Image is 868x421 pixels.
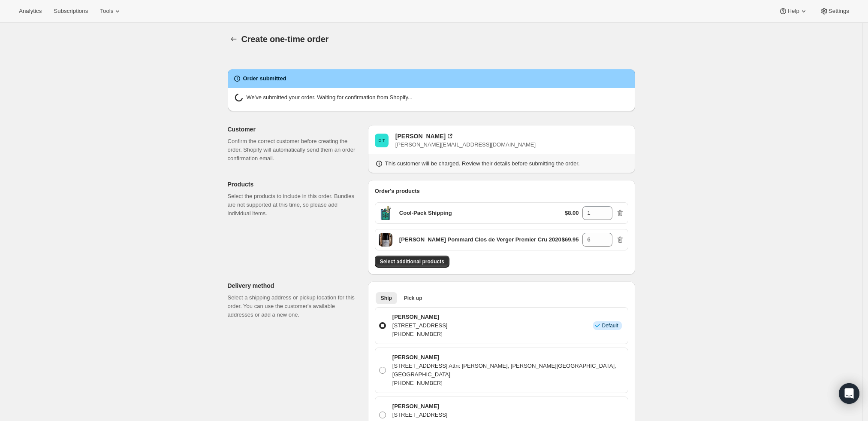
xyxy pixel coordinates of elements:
span: Subscriptions [54,8,88,15]
p: $8.00 [565,209,579,217]
p: [PHONE_NUMBER] [392,379,624,387]
button: Subscriptions [48,5,93,17]
span: Default Title [379,206,392,220]
p: Products [228,180,361,189]
p: [PHONE_NUMBER] [392,330,448,339]
span: Ship [381,295,392,302]
span: Default Title [379,233,392,247]
p: Customer [228,125,361,134]
h2: Order submitted [243,74,286,83]
p: [STREET_ADDRESS] [392,321,448,330]
span: Order's products [375,188,420,194]
p: We've submitted your order. Waiting for confirmation from Shopify... [247,93,413,104]
p: Delivery method [228,281,361,290]
p: $69.95 [562,235,579,244]
button: Tools [95,5,127,17]
button: Analytics [14,5,47,17]
span: David Thrasher [375,134,389,147]
p: Cool-Pack Shipping [399,209,452,217]
p: This customer will be charged. Review their details before submitting the order. [385,159,580,168]
span: Tools [100,8,113,15]
div: [PERSON_NAME] [395,132,446,140]
button: Select additional products [375,256,449,268]
button: Help [774,5,813,17]
span: Settings [829,8,849,15]
p: [STREET_ADDRESS] [392,411,448,419]
p: Select a shipping address or pickup location for this order. You can use the customer's available... [228,293,361,319]
text: D T [378,138,385,143]
p: [PERSON_NAME] [392,402,448,411]
span: Create one-time order [241,34,329,44]
p: Confirm the correct customer before creating the order. Shopify will automatically send them an o... [228,137,361,163]
span: Analytics [19,8,42,15]
span: Default [602,322,618,329]
p: [STREET_ADDRESS] Attn: [PERSON_NAME], [PERSON_NAME][GEOGRAPHIC_DATA], [GEOGRAPHIC_DATA] [392,362,624,379]
span: Pick up [404,295,422,302]
p: [PERSON_NAME] [392,353,624,362]
p: [PERSON_NAME] [392,313,448,321]
div: Open Intercom Messenger [839,383,859,404]
p: Select the products to include in this order. Bundles are not supported at this time, so please a... [228,192,361,218]
span: Select additional products [380,258,444,265]
span: [PERSON_NAME][EMAIL_ADDRESS][DOMAIN_NAME] [395,141,536,148]
p: [PERSON_NAME] Pommard Clos de Verger Premier Cru 2020 [399,235,561,244]
button: Settings [815,5,854,17]
span: Help [787,8,799,15]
